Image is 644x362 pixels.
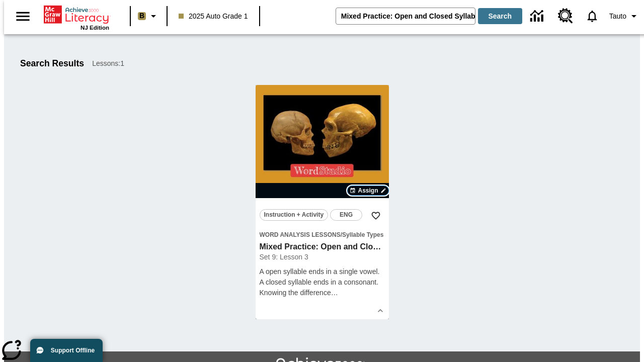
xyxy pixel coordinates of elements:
button: Add to Favorites [367,207,385,225]
button: Support Offline [30,339,103,362]
span: NJ Edition [80,25,109,31]
h1: Search Results [20,58,84,69]
button: Profile/Settings [605,7,644,25]
div: lesson details [256,85,389,319]
span: Support Offline [51,347,95,354]
span: / [341,231,342,238]
div: A open syllable ends in a single vowel. A closed syllable ends in a consonant. Knowing the differenc [260,266,385,298]
span: ENG [340,210,353,220]
a: Notifications [579,3,605,29]
button: Show Details [373,303,388,318]
span: Word Analysis Lessons [260,231,341,238]
button: Boost Class color is light brown. Change class color [134,7,164,25]
button: Open side menu [8,2,38,31]
h3: Mixed Practice: Open and Closed Syllables [260,242,385,252]
span: Assign [358,186,378,195]
input: search field [336,8,475,24]
button: Instruction + Activity [260,209,329,221]
a: Resource Center, Will open in new tab [552,3,579,30]
span: e [327,289,331,297]
span: Instruction + Activity [264,210,324,220]
span: Lessons : 1 [92,58,124,69]
button: Search [478,8,522,24]
span: Syllable Types [342,231,383,238]
span: 2025 Auto Grade 1 [179,11,248,22]
button: Assign Choose Dates [347,186,388,196]
span: Tauto [609,11,626,22]
a: Data Center [524,3,552,30]
button: ENG [330,209,362,221]
span: Topic: Word Analysis Lessons/Syllable Types [260,229,385,240]
span: B [139,10,144,22]
div: Home [44,4,109,31]
span: … [331,289,338,297]
a: Home [44,5,109,25]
